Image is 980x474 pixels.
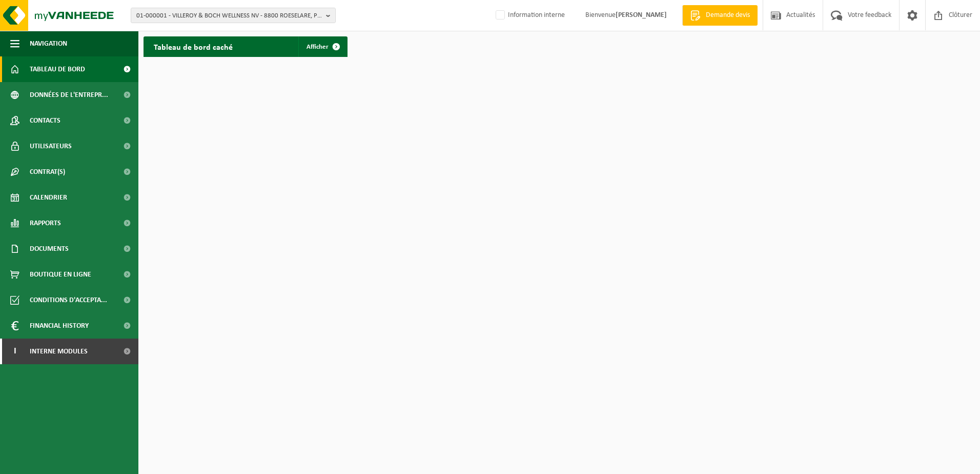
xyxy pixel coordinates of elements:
[30,31,67,56] span: Navigation
[30,210,61,236] span: Rapports
[494,8,565,23] label: Information interne
[307,44,329,50] span: Afficher
[30,56,85,82] span: Tableau de bord
[30,339,88,364] span: Interne modules
[131,8,336,23] button: 01-000001 - VILLEROY & BOCH WELLNESS NV - 8800 ROESELARE, POPULIERSTRAAT 1
[30,313,89,339] span: Financial History
[682,5,758,26] a: Demande devis
[30,159,65,185] span: Contrat(s)
[30,262,91,287] span: Boutique en ligne
[30,108,60,133] span: Contacts
[30,236,69,262] span: Documents
[30,82,108,108] span: Données de l'entrepr...
[144,36,243,56] h2: Tableau de bord caché
[30,133,72,159] span: Utilisateurs
[30,287,107,313] span: Conditions d'accepta...
[10,339,19,364] span: I
[703,10,752,21] span: Demande devis
[30,185,67,210] span: Calendrier
[136,8,322,24] span: 01-000001 - VILLEROY & BOCH WELLNESS NV - 8800 ROESELARE, POPULIERSTRAAT 1
[298,36,346,57] a: Afficher
[616,11,667,19] strong: [PERSON_NAME]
